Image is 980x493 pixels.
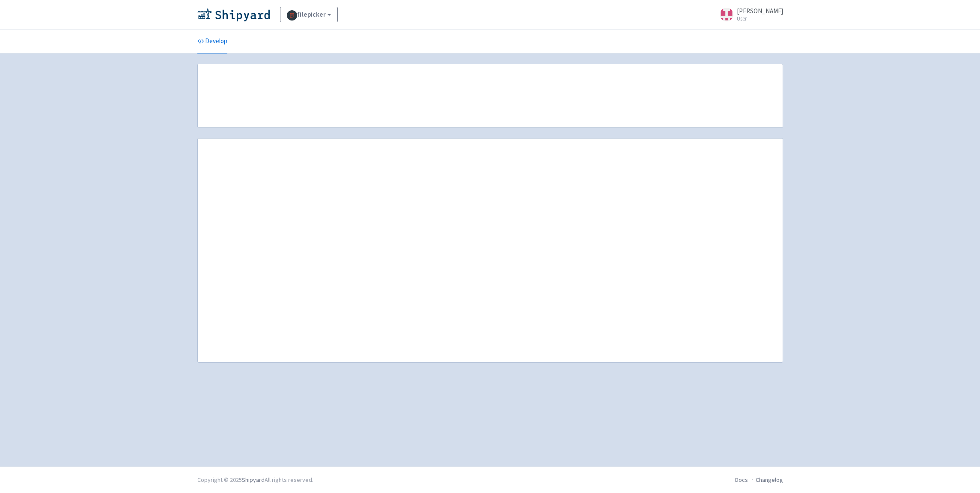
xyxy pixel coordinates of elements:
a: filepicker [280,7,338,22]
a: Docs [735,476,748,484]
div: Copyright © 2025 All rights reserved. [197,475,313,484]
a: Changelog [756,476,783,484]
a: Shipyard [242,476,265,484]
span: [PERSON_NAME] [737,7,783,15]
small: User [737,16,783,21]
a: [PERSON_NAME] User [715,8,783,21]
a: Develop [197,30,227,53]
img: Shipyard logo [197,8,270,21]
